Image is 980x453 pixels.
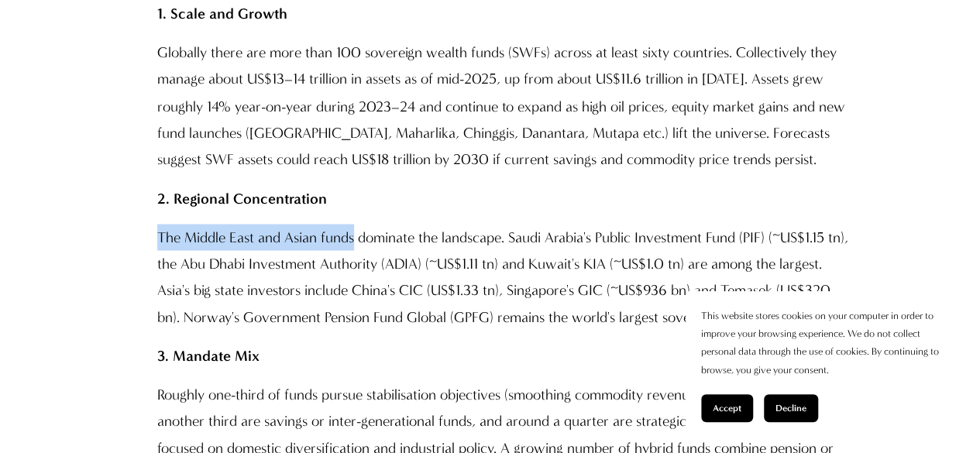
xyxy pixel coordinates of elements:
p: Globally there are more than 100 sovereign wealth funds (SWFs) across at least sixty countries. C... [157,39,854,172]
strong: 1. Scale and Growth [157,5,287,22]
strong: 3. Mandate Mix [157,346,260,364]
button: Decline [764,394,818,422]
p: The Middle East and Asian funds dominate the landscape. Saudi Arabia's Public Investment Fund (PI... [157,224,854,330]
p: This website stores cookies on your computer in order to improve your browsing experience. We do ... [701,307,949,379]
span: Decline [775,403,806,414]
button: Accept [701,394,753,422]
strong: 2. Regional Concentration [157,189,327,207]
span: Accept [713,403,741,414]
section: Cookie banner [686,291,965,438]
